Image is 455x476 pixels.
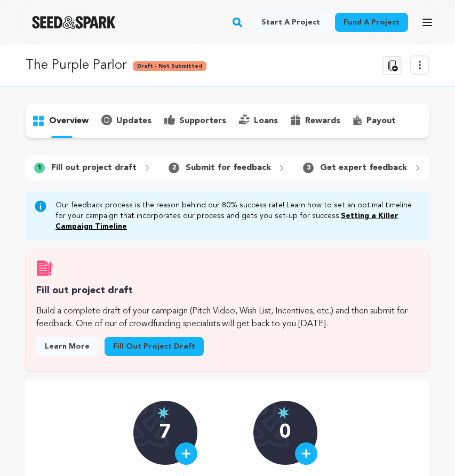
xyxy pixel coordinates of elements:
span: 3 [303,163,314,173]
button: supporters [158,112,233,130]
p: overview [49,115,89,127]
button: loans [233,112,284,130]
a: Learn more [36,337,98,356]
p: rewards [305,115,340,127]
p: supporters [179,115,226,127]
button: rewards [284,112,347,130]
p: 7 [159,422,171,443]
button: updates [95,112,158,130]
p: payout [366,115,396,127]
a: Fund a project [335,13,408,32]
span: Draft - Not Submitted [133,61,206,71]
p: Build a complete draft of your campaign (Pitch Video, Wish List, Incentives, etc.) and then submi... [36,305,419,330]
img: Seed&Spark Logo Dark Mode [32,16,116,29]
span: 1 [34,163,45,173]
button: overview [26,112,95,130]
p: 0 [280,422,291,443]
a: Start a project [253,13,329,32]
a: Fill out project draft [105,337,204,356]
p: Get expert feedback [320,162,407,174]
span: 2 [169,163,179,173]
img: plus.svg [181,449,191,458]
a: Seed&Spark Homepage [32,16,116,29]
p: Our feedback process is the reason behind our 80% success rate! Learn how to set an optimal timel... [55,200,421,232]
p: The Purple Parlor [26,56,126,75]
img: plus.svg [301,449,311,458]
h3: Fill out project draft [36,283,419,298]
span: Learn more [45,341,90,352]
p: Fill out project draft [51,162,137,174]
p: updates [116,115,151,127]
button: payout [347,112,402,130]
p: Submit for feedback [186,162,271,174]
p: loans [254,115,278,127]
